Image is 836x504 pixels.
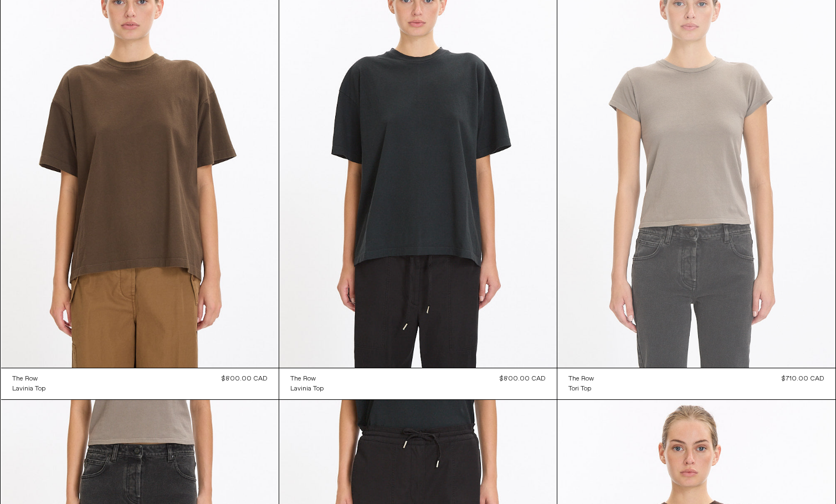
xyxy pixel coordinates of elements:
[290,384,324,394] div: Lavinia Top
[782,374,824,384] div: $710.00 CAD
[568,384,591,394] div: Tori Top
[568,384,594,394] a: Tori Top
[500,374,546,384] div: $800.00 CAD
[290,374,324,384] a: the row
[290,374,316,384] div: the row
[568,374,594,384] a: The Row
[12,374,45,384] a: The Row
[290,384,324,394] a: Lavinia Top
[12,374,38,384] div: The Row
[222,374,268,384] div: $800.00 CAD
[12,384,45,394] div: Lavinia Top
[568,374,594,384] div: The Row
[12,384,45,394] a: Lavinia Top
